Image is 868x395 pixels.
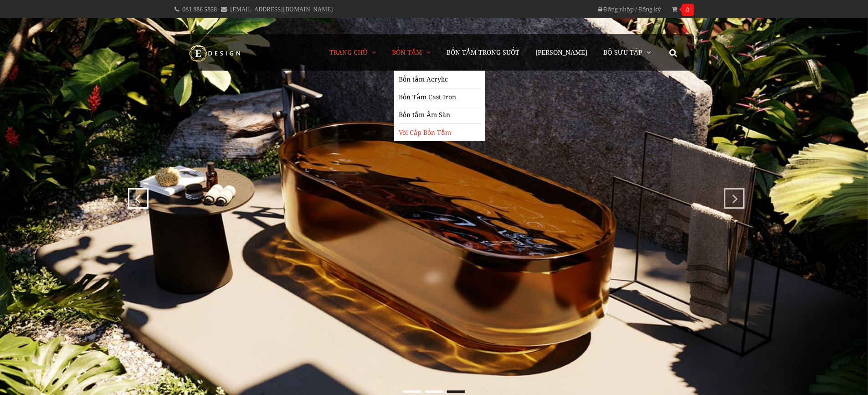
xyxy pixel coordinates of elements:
span: Bồn Tắm [392,48,422,56]
a: [EMAIL_ADDRESS][DOMAIN_NAME] [230,5,333,13]
a: Bồn Tắm Cast Iron [399,88,481,106]
span: Trang chủ [329,48,367,56]
a: Bồn Tắm [385,34,437,71]
span: Bộ Sưu Tập [603,48,642,56]
span: Bồn Tắm Trong Suốt [447,48,519,56]
div: prev [130,188,142,200]
a: Bộ Sưu Tập [596,34,657,71]
a: 081 886 5858 [182,5,217,13]
a: [PERSON_NAME] [529,34,594,71]
img: logo Kreiner Germany - Edesign Interior [181,44,250,62]
a: Trang chủ [325,34,383,71]
span: 0 [682,4,694,16]
a: Bồn Tắm Trong Suốt [440,34,526,71]
a: Vòi Cấp Bồn Tắm [399,124,481,141]
a: Bồn tắm Acrylic [399,71,481,88]
a: Bồn tắm Âm Sàn [399,106,481,124]
span: / [635,5,637,13]
div: next [726,188,738,200]
span: [PERSON_NAME] [535,48,587,56]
